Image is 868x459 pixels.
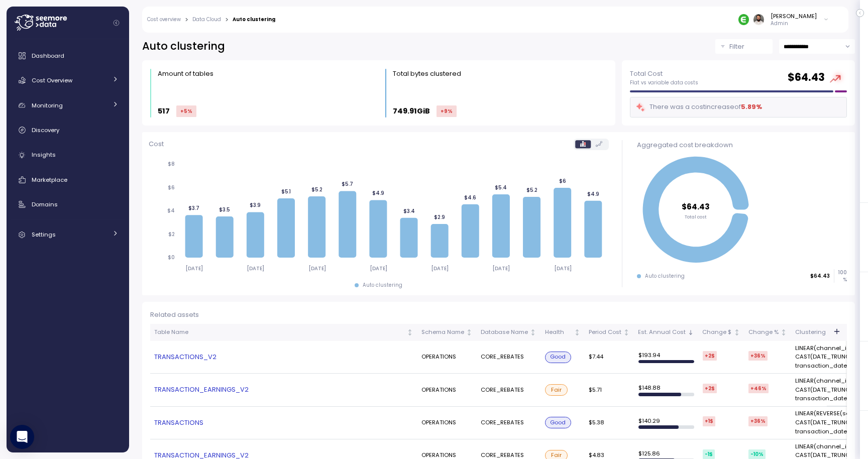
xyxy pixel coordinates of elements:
div: +46 % [748,384,769,393]
span: Monitoring [32,101,63,109]
div: Related assets [150,310,847,320]
span: Domains [32,200,58,208]
td: CORE_REBATES [477,374,540,406]
div: Not sorted [466,329,473,336]
h2: $ 64.43 [788,70,825,85]
div: +2 $ [703,351,717,361]
span: Marketplace [32,176,67,184]
div: Table Name [154,328,405,337]
div: Change $ [703,328,732,337]
th: Change %Not sorted [744,324,791,341]
p: 749.91GiB [393,105,430,117]
tspan: $6 [559,178,566,184]
span: Discovery [32,126,59,134]
tspan: $4 [167,207,175,214]
p: 517 [158,105,170,117]
div: Change % [748,328,779,337]
a: Dashboard [11,46,125,66]
tspan: $4.9 [372,190,384,196]
div: Not sorted [406,329,413,336]
div: Est. Annual Cost [638,328,686,337]
tspan: $8 [168,161,175,167]
th: Database NameNot sorted [477,324,540,341]
div: Period Cost [589,328,621,337]
td: $5.38 [585,407,634,439]
div: Not sorted [529,329,536,336]
div: Amount of tables [158,69,213,79]
tspan: $0 [168,254,175,261]
div: +36 % [748,416,768,426]
p: Total Cost [630,69,698,79]
div: Not sorted [574,329,581,336]
div: Health [545,328,573,337]
th: Est. Annual CostSorted descending [634,324,698,341]
tspan: $5.2 [526,187,537,193]
div: > [185,17,188,23]
tspan: $3.4 [403,207,414,214]
span: Cost Overview [32,76,72,84]
a: Discovery [11,120,125,140]
div: +2 $ [703,384,717,393]
a: Insights [11,145,125,165]
div: Total bytes clustered [393,69,461,79]
p: $64.43 [810,273,830,280]
div: +1 $ [703,416,715,426]
div: Sorted descending [687,329,694,336]
a: Data Cloud [192,17,221,22]
a: Settings [11,224,125,245]
tspan: $2 [168,231,175,238]
div: Schema Name [421,328,464,337]
div: Not sorted [733,329,740,336]
span: Insights [32,151,56,159]
h2: Auto clustering [142,39,225,54]
tspan: [DATE] [308,265,325,272]
div: Good [545,417,572,428]
a: TRANSACTIONS [154,418,413,428]
div: Fair [545,384,568,396]
tspan: $3.9 [250,202,261,208]
td: OPERATIONS [417,341,477,374]
div: Good [545,352,572,363]
p: Flat vs variable data costs [630,79,698,86]
tspan: $5.1 [281,188,291,195]
div: -1 $ [703,449,715,459]
tspan: $3.5 [219,206,230,213]
a: Cost Overview [11,70,125,90]
a: Domains [11,194,125,214]
div: [PERSON_NAME] [771,12,817,20]
div: Auto clustering [233,17,275,22]
span: Settings [32,231,56,239]
th: HealthNot sorted [541,324,585,341]
th: Table NameNot sorted [150,324,417,341]
div: Open Intercom Messenger [10,425,34,449]
div: Auto clustering [363,282,402,289]
a: Marketplace [11,170,125,190]
div: 5.89 % [741,102,762,112]
tspan: [DATE] [247,265,264,272]
td: $ 140.29 [634,407,698,439]
div: +36 % [748,351,768,361]
tspan: $2.9 [434,214,445,220]
p: Cost [149,139,164,149]
tspan: [DATE] [431,265,449,272]
div: Auto clustering [645,273,685,280]
tspan: $6 [168,184,175,191]
td: OPERATIONS [417,407,477,439]
td: CORE_REBATES [477,341,540,374]
td: OPERATIONS [417,374,477,406]
tspan: [DATE] [554,265,571,272]
tspan: $64.43 [682,201,710,212]
button: Filter [715,39,773,54]
th: Change $Not sorted [699,324,744,341]
div: +5 % [176,105,196,117]
div: Database Name [481,328,528,337]
td: CORE_REBATES [477,407,540,439]
div: +9 % [437,105,457,117]
tspan: $5.4 [495,184,507,191]
td: $5.71 [585,374,634,406]
div: Not sorted [780,329,787,336]
a: Monitoring [11,95,125,116]
th: Schema NameNot sorted [417,324,477,341]
tspan: [DATE] [370,265,387,272]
